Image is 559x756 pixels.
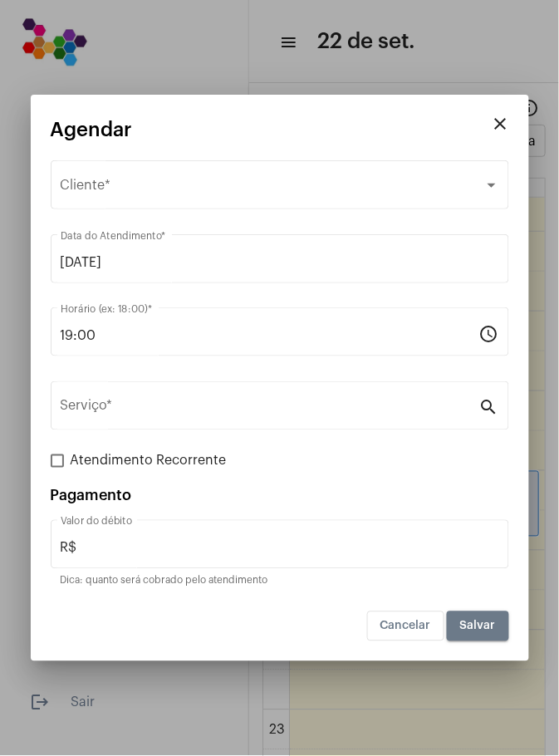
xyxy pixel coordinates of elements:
[491,114,511,134] mat-icon: close
[460,621,496,632] span: Salvar
[479,323,499,343] mat-icon: schedule
[367,611,444,641] button: Cancelar
[61,576,268,587] mat-hint: Dica: quanto será cobrado pelo atendimento
[61,541,499,556] input: Valor
[71,451,227,471] span: Atendimento Recorrente
[479,397,499,417] mat-icon: search
[51,488,132,503] span: Pagamento
[61,181,484,196] span: Selecione o Cliente
[61,402,479,417] input: Pesquisar serviço
[447,611,509,641] button: Salvar
[51,119,133,140] span: Agendar
[61,328,479,343] input: Horário
[380,621,431,632] span: Cancelar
